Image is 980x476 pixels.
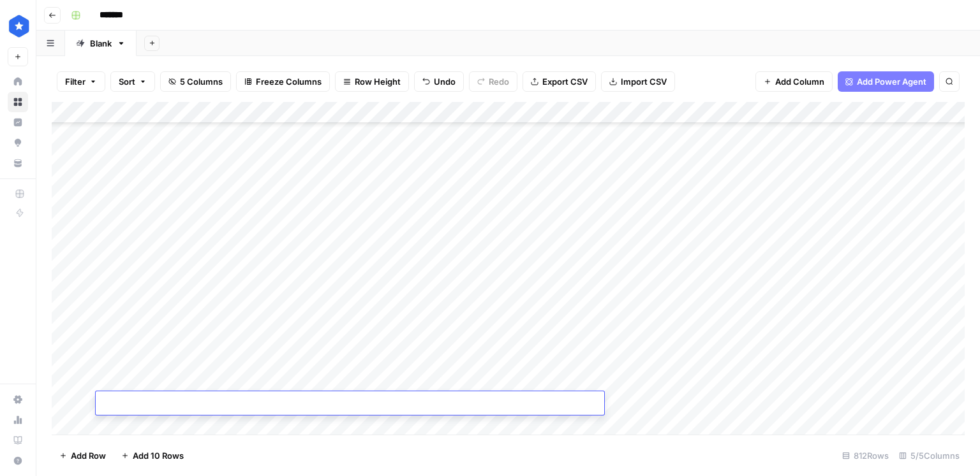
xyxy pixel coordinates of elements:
[894,445,965,466] div: 5/5 Columns
[65,75,85,88] span: Filter
[8,430,28,451] a: Learning Hub
[256,75,322,88] span: Freeze Columns
[414,71,464,92] button: Undo
[90,37,112,50] div: Blank
[601,71,675,92] button: Import CSV
[8,410,28,430] a: Usage
[236,71,330,92] button: Freeze Columns
[110,71,155,92] button: Sort
[434,75,456,88] span: Undo
[8,15,31,38] img: ConsumerAffairs Logo
[8,389,28,410] a: Settings
[8,133,28,153] a: Opportunities
[469,71,517,92] button: Redo
[160,71,231,92] button: 5 Columns
[119,75,135,88] span: Sort
[335,71,409,92] button: Row Height
[542,75,588,88] span: Export CSV
[775,75,824,88] span: Add Column
[114,445,191,466] button: Add 10 Rows
[133,449,184,462] span: Add 10 Rows
[52,445,114,466] button: Add Row
[355,75,401,88] span: Row Height
[8,153,28,173] a: Your Data
[71,449,106,462] span: Add Row
[8,71,28,92] a: Home
[180,75,223,88] span: 5 Columns
[857,75,926,88] span: Add Power Agent
[837,445,894,466] div: 812 Rows
[57,71,105,92] button: Filter
[8,10,28,42] button: Workspace: ConsumerAffairs
[838,71,934,92] button: Add Power Agent
[8,451,28,471] button: Help + Support
[489,75,509,88] span: Redo
[755,71,833,92] button: Add Column
[8,92,28,112] a: Browse
[65,31,137,56] a: Blank
[621,75,667,88] span: Import CSV
[8,112,28,133] a: Insights
[523,71,596,92] button: Export CSV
